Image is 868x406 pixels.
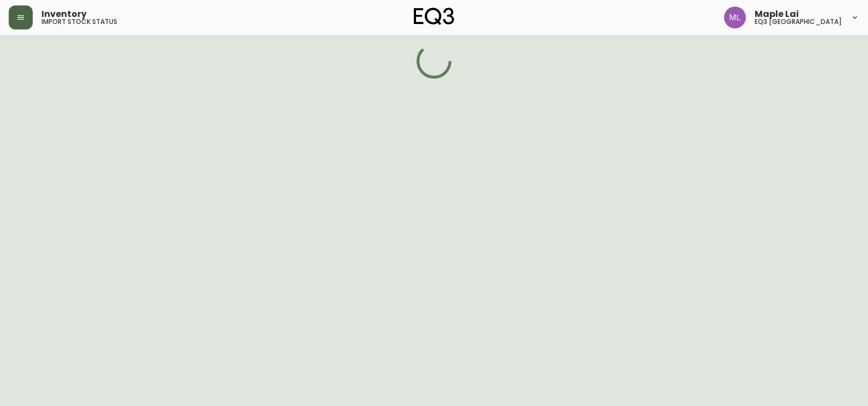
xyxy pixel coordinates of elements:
img: logo [414,8,454,25]
span: Inventory [41,10,87,19]
span: Maple Lai [755,10,799,19]
h5: import stock status [41,19,117,25]
img: 61e28cffcf8cc9f4e300d877dd684943 [724,7,746,28]
h5: eq3 [GEOGRAPHIC_DATA] [755,19,842,25]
